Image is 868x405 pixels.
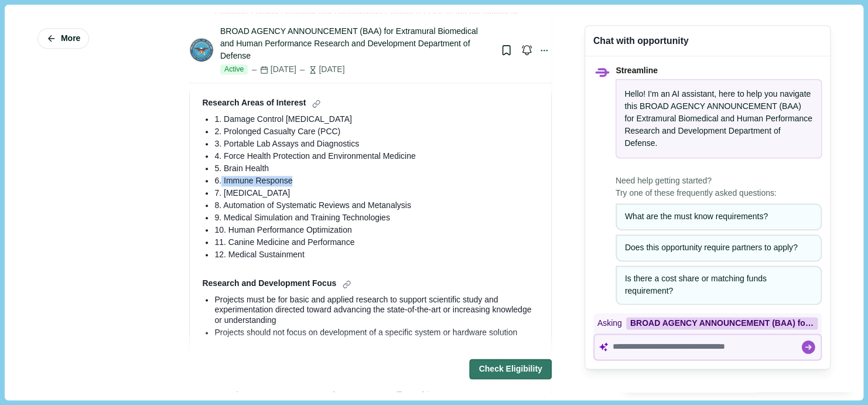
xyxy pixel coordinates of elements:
button: Does this opportunity require partners to apply? [616,234,822,261]
img: DOD.png [190,38,213,62]
div: [DATE] [250,63,296,76]
button: Check Eligibility [469,359,551,380]
span: Streamline [616,66,658,75]
div: Projects should not focus on development of a specific system or hardware solution [214,328,538,338]
div: What are the must know requirements? [625,210,812,223]
div: Chat with opportunity [593,34,689,47]
div: Research Areas of Interest [202,98,538,110]
div: 1. Damage Control [MEDICAL_DATA] [214,114,538,125]
span: Active [220,64,248,75]
button: Is there a cost share or matching funds requirement? [616,266,822,305]
div: 6. Immune Response [214,176,538,186]
div: 12. Medical Sustainment [214,250,538,260]
div: Research and Development Focus [202,278,538,291]
span: BROAD AGENCY ANNOUNCEMENT (BAA) for Extramural Biomedical and Human Performance Research and Deve... [624,101,812,148]
div: 4. Force Health Protection and Environmental Medicine [214,151,538,162]
div: Projects must be for basic and applied research to support scientific study and experimentation d... [214,295,538,326]
span: More [61,33,80,43]
span: Hello! I'm an AI assistant, here to help you navigate this . [624,89,812,148]
div: [DATE] [298,63,344,76]
div: Does this opportunity require partners to apply? [625,241,812,254]
div: 10. Human Performance Optimization [214,225,538,236]
div: BROAD AGENCY ANNOUNCEMENT (BAA) for Extramural Biomedical and Human Performance Research and Deve... [626,317,818,329]
div: 11. Canine Medicine and Performance [214,237,538,248]
div: 5. Brain Health [214,164,538,174]
div: Asking [593,313,822,333]
div: 7. [MEDICAL_DATA] [214,188,538,199]
div: Is there a cost share or matching funds requirement? [625,273,812,297]
button: Bookmark this grant. [496,40,517,60]
div: 2. Prolonged Casualty Care (PCC) [214,127,538,137]
div: 8. Automation of Systematic Reviews and Metanalysis [214,200,538,211]
button: More [37,28,89,49]
div: 3. Portable Lab Assays and Diagnostics [214,139,538,149]
button: What are the must know requirements? [616,203,822,230]
span: Need help getting started? Try one of these frequently asked questions: [616,175,822,199]
div: BROAD AGENCY ANNOUNCEMENT (BAA) for Extramural Biomedical and Human Performance Research and Deve... [220,25,492,62]
div: 9. Medical Simulation and Training Technologies [214,213,538,223]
